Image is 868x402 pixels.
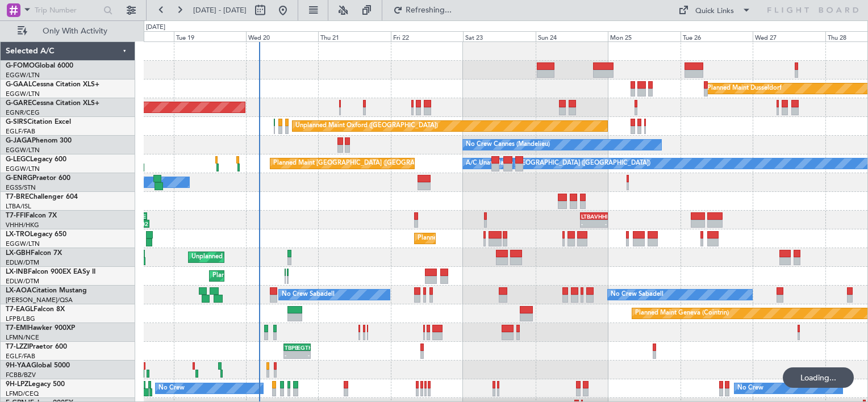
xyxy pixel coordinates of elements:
[608,31,680,41] div: Mon 25
[594,213,607,220] div: VHHH
[6,390,39,398] a: LFMD/CEQ
[285,351,297,358] div: -
[212,267,306,284] div: Planned Maint Geneva (Cointrin)
[6,352,35,361] a: EGLF/FAB
[6,81,32,88] span: G-GAAL
[6,325,28,332] span: T7-EMI
[737,380,763,397] div: No Crew
[6,269,28,275] span: LX-INB
[6,325,75,332] a: T7-EMIHawker 900XP
[6,100,32,107] span: G-GARE
[6,344,67,350] a: T7-LZZIPraetor 600
[6,371,36,379] a: FCBB/BZV
[6,362,70,369] a: 9H-YAAGlobal 5000
[536,31,608,41] div: Sun 24
[6,362,31,369] span: 9H-YAA
[30,27,120,35] span: Only With Activity
[6,344,29,350] span: T7-LZZI
[6,381,65,388] a: 9H-LPZLegacy 500
[6,119,71,125] a: G-SIRSCitation Excel
[581,220,594,227] div: -
[297,351,310,358] div: -
[146,23,165,32] div: [DATE]
[6,175,70,182] a: G-ENRGPraetor 600
[6,306,65,313] a: T7-EAGLFalcon 8X
[191,249,378,266] div: Unplanned Maint [GEOGRAPHIC_DATA] ([GEOGRAPHIC_DATA])
[158,380,185,397] div: No Crew
[6,231,30,238] span: LX-TRO
[6,212,26,219] span: T7-FFI
[6,127,35,136] a: EGLF/FAB
[594,220,607,227] div: -
[405,6,453,14] span: Refreshing...
[6,90,40,98] a: EGGW/LTN
[6,146,40,154] a: EGGW/LTN
[418,230,596,247] div: Planned Maint [GEOGRAPHIC_DATA] ([GEOGRAPHIC_DATA])
[6,165,40,173] a: EGGW/LTN
[673,1,757,19] button: Quick Links
[193,5,247,15] span: [DATE] - [DATE]
[466,155,650,172] div: A/C Unavailable [GEOGRAPHIC_DATA] ([GEOGRAPHIC_DATA])
[391,31,463,41] div: Fri 22
[6,62,35,69] span: G-FOMO
[695,6,734,17] div: Quick Links
[6,81,99,88] a: G-GAALCessna Citation XLS+
[707,80,782,97] div: Planned Maint Dusseldorf
[681,31,753,41] div: Tue 26
[6,250,31,257] span: LX-GBH
[611,286,663,303] div: No Crew Sabadell
[174,31,246,41] div: Tue 19
[295,118,438,135] div: Unplanned Maint Oxford ([GEOGRAPHIC_DATA])
[6,194,78,200] a: T7-BREChallenger 604
[466,136,550,153] div: No Crew Cannes (Mandelieu)
[12,22,123,40] button: Only With Activity
[6,194,29,200] span: T7-BRE
[246,31,318,41] div: Wed 20
[6,277,39,286] a: EDLW/DTM
[6,315,35,323] a: LFPB/LBG
[388,1,456,19] button: Refreshing...
[6,100,99,107] a: G-GARECessna Citation XLS+
[297,344,310,351] div: EGTK
[6,333,39,342] a: LFMN/NCE
[285,344,297,351] div: TBPB
[635,305,729,322] div: Planned Maint Geneva (Cointrin)
[6,221,39,229] a: VHHH/HKG
[6,240,40,248] a: EGGW/LTN
[581,213,594,220] div: LTBA
[6,175,32,182] span: G-ENRG
[753,31,825,41] div: Wed 27
[6,71,40,79] a: EGGW/LTN
[133,220,148,227] div: 16:02 Z
[6,137,72,144] a: G-JAGAPhenom 300
[318,31,390,41] div: Thu 21
[6,156,66,163] a: G-LEGCLegacy 600
[6,183,36,192] a: EGSS/STN
[6,137,32,144] span: G-JAGA
[6,296,73,304] a: [PERSON_NAME]/QSA
[6,269,95,275] a: LX-INBFalcon 900EX EASy II
[6,119,27,125] span: G-SIRS
[6,306,34,313] span: T7-EAGL
[6,212,57,219] a: T7-FFIFalcon 7X
[6,231,66,238] a: LX-TROLegacy 650
[35,2,100,19] input: Trip Number
[6,287,32,294] span: LX-AOA
[783,367,854,388] div: Loading...
[6,287,87,294] a: LX-AOACitation Mustang
[6,156,30,163] span: G-LEGC
[6,202,31,211] a: LTBA/ISL
[6,62,73,69] a: G-FOMOGlobal 6000
[273,155,452,172] div: Planned Maint [GEOGRAPHIC_DATA] ([GEOGRAPHIC_DATA])
[282,286,335,303] div: No Crew Sabadell
[6,381,28,388] span: 9H-LPZ
[463,31,535,41] div: Sat 23
[6,250,62,257] a: LX-GBHFalcon 7X
[6,258,39,267] a: EDLW/DTM
[6,108,40,117] a: EGNR/CEG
